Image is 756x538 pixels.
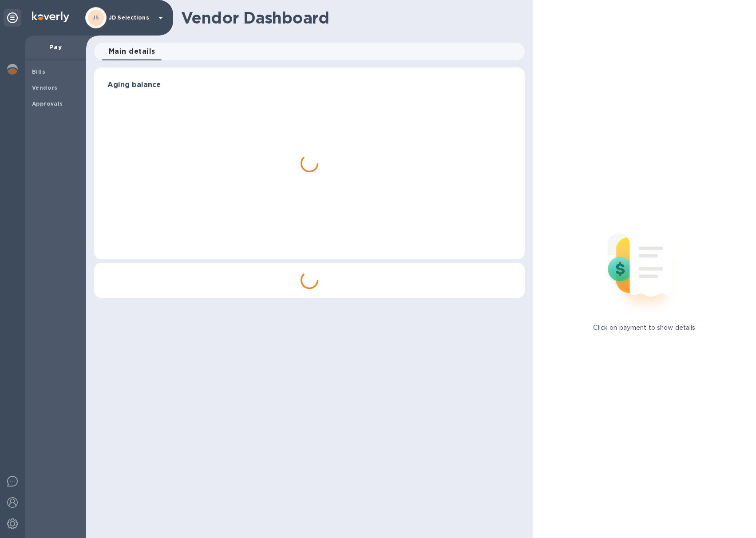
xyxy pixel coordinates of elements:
[32,84,58,91] b: Vendors
[4,9,21,27] div: Unpin categories
[32,68,45,75] b: Bills
[593,323,695,332] p: Click on payment to show details
[32,43,79,51] p: Pay
[92,14,99,21] b: JS
[32,100,63,107] b: Approvals
[32,12,69,22] img: Logo
[181,8,519,27] h1: Vendor Dashboard
[107,81,511,89] h3: Aging balance
[109,15,153,21] p: JD Selections
[109,45,155,58] span: Main details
